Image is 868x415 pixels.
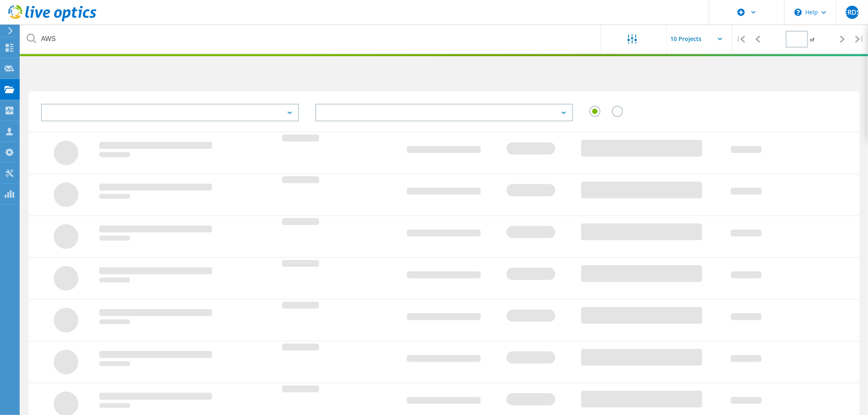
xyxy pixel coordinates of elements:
[733,25,749,54] div: |
[8,17,96,23] a: Live Optics Dashboard
[851,25,868,54] div: |
[844,9,861,16] span: ERDS
[795,9,802,16] svg: \n
[810,36,815,43] span: of
[21,25,602,53] input: undefined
